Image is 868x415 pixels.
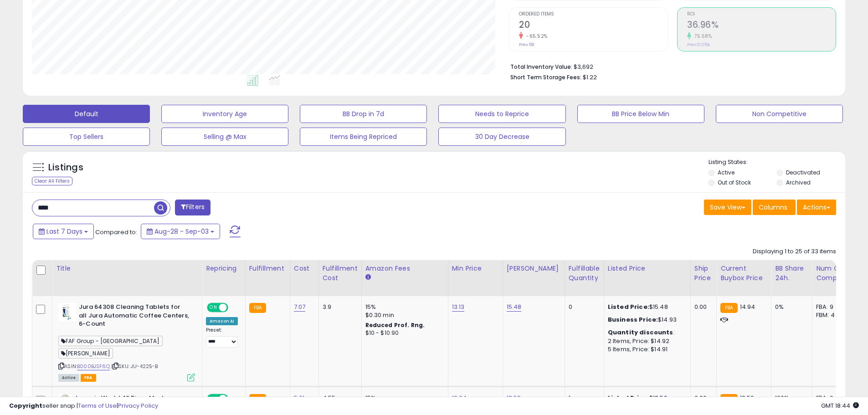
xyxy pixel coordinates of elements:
[438,105,565,123] button: Needs to Reprice
[111,363,158,370] span: | SKU: JU-4225-B
[740,302,755,311] span: 14.94
[9,401,42,410] strong: Copyright
[323,264,358,283] div: Fulfillment Cost
[583,73,597,82] span: $1.22
[687,20,836,32] h2: 36.96%
[154,227,209,236] span: Aug-28 - Sep-03
[608,302,649,311] b: Listed Price:
[452,264,499,273] div: Min Price
[206,317,238,325] div: Amazon AI
[519,12,668,17] span: Ordered Items
[9,402,158,410] div: seller snap | |
[608,315,658,324] b: Business Price:
[797,200,836,215] button: Actions
[775,303,805,311] div: 0%
[58,303,77,321] img: 41WFouEVVWL._SL40_.jpg
[704,200,751,215] button: Save View
[577,105,704,123] button: BB Price Below Min
[608,345,683,354] div: 5 Items, Price: $14.91
[716,105,843,123] button: Non Competitive
[249,303,266,313] small: FBA
[58,303,195,380] div: ASIN:
[33,224,94,239] button: Last 7 Days
[438,128,565,146] button: 30 Day Decrease
[775,264,808,283] div: BB Share 24h.
[365,311,441,319] div: $0.30 min
[816,264,849,283] div: Num of Comp.
[58,336,163,346] span: FAF Group - [GEOGRAPHIC_DATA]
[753,247,836,256] div: Displaying 1 to 25 of 33 items
[753,200,796,215] button: Columns
[687,12,836,17] span: ROI
[452,302,465,312] a: 13.13
[365,273,371,282] small: Amazon Fees.
[206,264,241,273] div: Repricing
[365,303,441,311] div: 15%
[161,128,288,146] button: Selling @ Max
[510,73,581,81] b: Short Term Storage Fees:
[56,264,198,273] div: Title
[510,61,829,72] li: $3,692
[79,303,190,331] b: Jura 64308 Cleaning Tablets for all Jura Automatic Coffee Centers, 6-Count
[507,264,561,273] div: [PERSON_NAME]
[77,363,110,370] a: B000BJSF6Q
[786,169,820,176] label: Deactivated
[608,303,683,311] div: $15.48
[46,227,82,236] span: Last 7 Days
[23,128,150,146] button: Top Sellers
[821,401,859,410] span: 2025-09-11 18:44 GMT
[523,33,548,40] small: -65.52%
[786,179,811,186] label: Archived
[608,328,683,337] div: :
[58,348,113,359] span: [PERSON_NAME]
[175,200,211,215] button: Filters
[23,105,150,123] button: Default
[709,158,845,167] p: Listing States:
[95,228,137,236] span: Compared to:
[569,303,597,311] div: 0
[694,303,709,311] div: 0.00
[816,303,846,311] div: FBA: 9
[720,303,737,313] small: FBA
[249,264,286,273] div: Fulfillment
[510,63,572,71] b: Total Inventory Value:
[294,302,306,312] a: 7.07
[206,327,238,348] div: Preset:
[294,264,315,273] div: Cost
[718,169,734,176] label: Active
[141,224,220,239] button: Aug-28 - Sep-03
[519,20,668,32] h2: 20
[365,329,441,337] div: $10 - $10.90
[161,105,288,123] button: Inventory Age
[227,304,241,312] span: OFF
[694,264,713,283] div: Ship Price
[816,311,846,319] div: FBM: 4
[300,128,427,146] button: Items Being Repriced
[608,316,683,324] div: $14.93
[569,264,600,283] div: Fulfillable Quantity
[58,374,79,382] span: All listings currently available for purchase on Amazon
[300,105,427,123] button: BB Drop in 7d
[365,264,444,273] div: Amazon Fees
[365,321,425,329] b: Reduced Prof. Rng.
[720,264,767,283] div: Current Buybox Price
[691,33,712,40] small: 75.58%
[759,203,787,212] span: Columns
[208,304,219,312] span: ON
[608,328,673,337] b: Quantity discounts
[608,337,683,345] div: 2 Items, Price: $14.92
[519,42,534,47] small: Prev: 58
[323,303,354,311] div: 3.9
[81,374,96,382] span: FBA
[118,401,158,410] a: Privacy Policy
[507,302,522,312] a: 15.48
[608,264,687,273] div: Listed Price
[78,401,117,410] a: Terms of Use
[718,179,751,186] label: Out of Stock
[32,177,72,185] div: Clear All Filters
[687,42,710,47] small: Prev: 21.05%
[48,161,83,174] h5: Listings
